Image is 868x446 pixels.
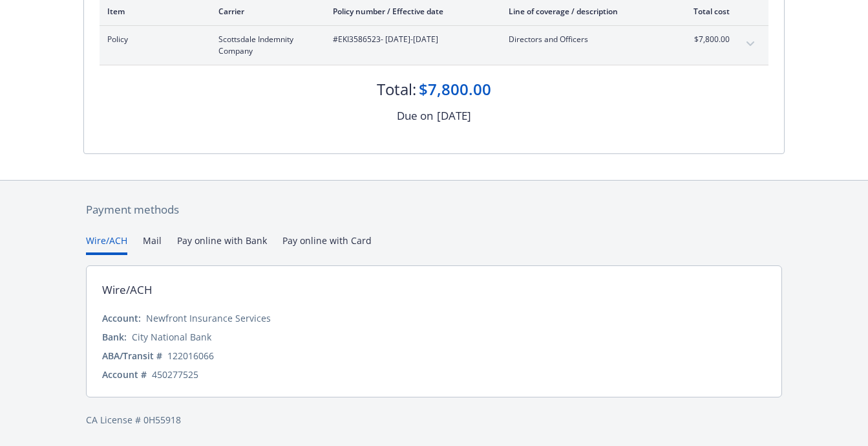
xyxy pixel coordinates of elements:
div: Payment methods [86,201,782,218]
span: Directors and Officers [509,34,661,45]
div: PolicyScottsdale Indemnity Company#EKI3586523- [DATE]-[DATE]Directors and Officers$7,800.00expand... [100,26,768,65]
div: 122016066 [167,349,214,362]
div: Bank: [102,330,127,344]
button: Mail [143,234,162,255]
span: Scottsdale Indemnity Company [218,34,312,57]
div: $7,800.00 [419,78,491,100]
div: Account # [102,368,147,381]
div: Due on [397,107,433,124]
div: Account: [102,311,141,325]
button: expand content [740,34,761,54]
span: Policy [107,34,198,45]
div: Total cost [681,6,730,17]
span: #EKI3586523 - [DATE]-[DATE] [333,34,488,45]
div: Line of coverage / description [509,6,661,17]
div: 450277525 [152,368,198,381]
div: [DATE] [437,107,471,124]
div: CA License # 0H55918 [86,413,782,427]
button: Pay online with Bank [177,234,267,255]
div: Item [107,6,198,17]
div: Newfront Insurance Services [146,311,271,325]
div: Wire/ACH [102,282,153,298]
span: $7,800.00 [681,34,730,45]
div: Carrier [218,6,312,17]
div: Total: [377,78,416,100]
div: City National Bank [132,330,211,344]
div: ABA/Transit # [102,349,162,362]
button: Wire/ACH [86,234,127,255]
button: Pay online with Card [282,234,372,255]
div: Policy number / Effective date [333,6,488,17]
